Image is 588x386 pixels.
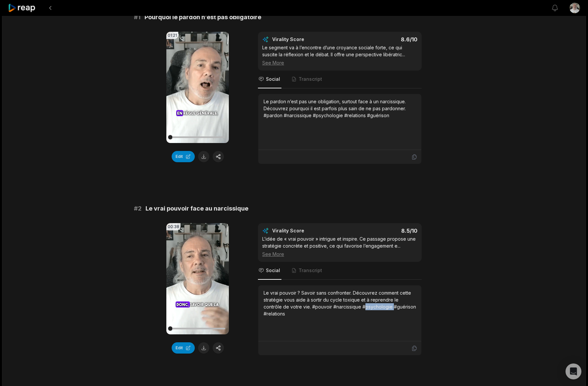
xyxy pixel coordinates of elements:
[258,262,422,280] nav: Tabs
[299,76,322,82] span: Transcript
[566,363,581,379] div: Open Intercom Messenger
[264,289,416,317] div: Le vrai pouvoir ? Savoir sans confronter. Découvrez comment cette stratégie vous aide à sortir du...
[264,98,416,119] div: Le pardon n’est pas une obligation, surtout face à un narcissique. Découvrez pourquoi il est parf...
[172,151,195,162] button: Edit
[299,267,322,274] span: Transcript
[262,59,417,66] div: See More
[262,44,417,66] div: Le segment va à l’encontre d’une croyance sociale forte, ce qui suscite la réflexion et le débat....
[166,32,229,143] video: Your browser does not support mp4 format.
[266,267,280,274] span: Social
[166,223,229,334] video: Your browser does not support mp4 format.
[134,204,142,213] span: # 2
[258,71,422,88] nav: Tabs
[145,13,261,22] span: Pourquoi le pardon n’est pas obligatoire
[172,342,195,354] button: Edit
[266,76,280,82] span: Social
[262,251,417,258] div: See More
[272,36,343,43] div: Virality Score
[146,204,248,213] span: Le vrai pouvoir face au narcissique
[347,227,418,234] div: 8.5 /10
[262,235,417,258] div: L’idée de « vrai pouvoir » intrigue et inspire. Ce passage propose une stratégie concrète et posi...
[134,13,141,22] span: # 1
[272,227,343,234] div: Virality Score
[347,36,418,43] div: 8.6 /10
